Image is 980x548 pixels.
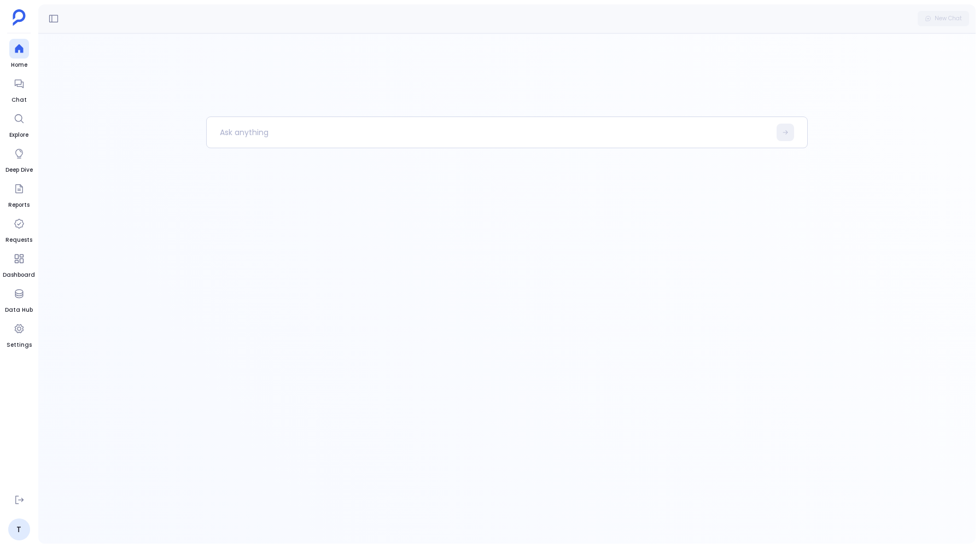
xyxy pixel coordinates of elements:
[5,236,32,244] span: Requests
[9,109,29,139] a: Explore
[5,306,33,314] span: Data Hub
[9,96,29,104] span: Chat
[3,249,35,279] a: Dashboard
[9,131,29,139] span: Explore
[13,9,26,26] img: petavue logo
[9,61,29,69] span: Home
[5,166,33,174] span: Deep Dive
[8,518,30,540] a: T
[5,214,32,244] a: Requests
[7,319,32,349] a: Settings
[7,341,32,349] span: Settings
[5,284,33,314] a: Data Hub
[9,39,29,69] a: Home
[3,271,35,279] span: Dashboard
[9,74,29,104] a: Chat
[5,144,33,174] a: Deep Dive
[8,179,30,209] a: Reports
[8,201,30,209] span: Reports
